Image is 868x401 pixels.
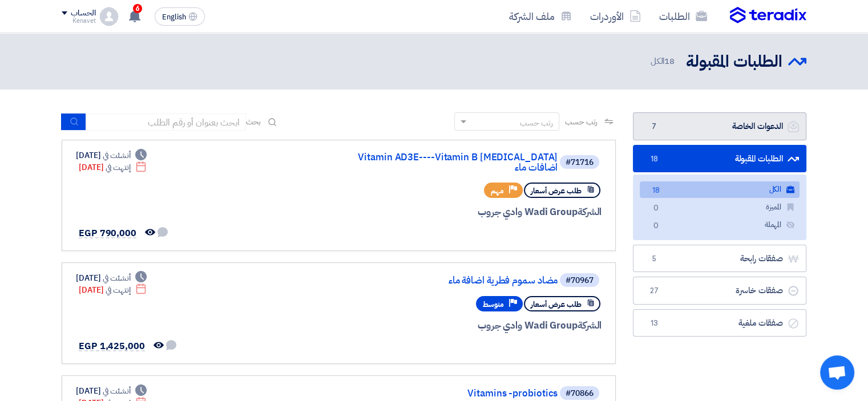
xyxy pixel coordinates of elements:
a: مضاد سموم فطرية اضافة ماء [329,276,558,286]
span: EGP 1,425,000 [79,339,145,353]
a: الطلبات [650,3,716,30]
span: 0 [649,202,663,214]
span: إنتهت في [106,161,130,173]
a: المهملة [640,217,800,233]
div: Wadi Group وادي جروب [327,205,601,220]
span: الشركة [578,318,602,333]
span: الشركة [578,205,602,219]
a: ملف الشركة [500,3,581,30]
span: EGP 790,000 [79,226,136,240]
div: Kenavet [62,18,95,24]
div: Open chat [820,355,854,390]
a: صفقات ملغية13 [633,309,806,337]
span: أنشئت في [103,385,130,397]
img: Teradix logo [730,7,806,24]
a: Vitamin AD3E----Vitamin B [MEDICAL_DATA] اضافات ماء [329,152,558,173]
a: الكل [640,181,800,198]
span: 5 [647,253,661,265]
button: English [155,7,205,26]
span: مهم [491,185,504,196]
span: رتب حسب [565,116,597,128]
a: الطلبات المقبولة18 [633,145,806,173]
span: الكل [651,55,677,68]
a: صفقات خاسرة27 [633,277,806,305]
div: #70967 [566,277,594,285]
a: Vitamins -probiotics [329,388,558,399]
span: طلب عرض أسعار [531,185,582,196]
span: 7 [647,121,661,132]
span: إنتهت في [106,284,130,296]
span: أنشئت في [103,272,130,284]
input: ابحث بعنوان أو رقم الطلب [86,114,246,131]
span: بحث [246,116,261,128]
span: 0 [649,220,663,232]
img: profile_test.png [100,7,118,26]
div: الحساب [71,9,95,18]
span: 27 [647,285,661,297]
div: رتب حسب [520,117,553,129]
div: [DATE] [79,161,147,173]
span: 18 [647,153,661,165]
div: [DATE] [79,284,147,296]
a: المميزة [640,199,800,216]
a: الدعوات الخاصة7 [633,112,806,140]
span: طلب عرض أسعار [531,299,582,310]
span: متوسط [483,299,504,310]
a: صفقات رابحة5 [633,245,806,273]
h2: الطلبات المقبولة [686,51,782,73]
div: #70866 [566,390,594,398]
div: [DATE] [76,272,147,284]
span: 18 [649,185,663,197]
div: #71716 [566,159,594,167]
span: أنشئت في [103,149,130,161]
span: 6 [133,4,142,13]
div: [DATE] [76,149,147,161]
div: [DATE] [76,385,147,397]
a: الأوردرات [581,3,650,30]
div: Wadi Group وادي جروب [327,318,601,333]
span: 13 [647,318,661,329]
span: English [162,13,186,21]
span: 18 [664,55,675,67]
